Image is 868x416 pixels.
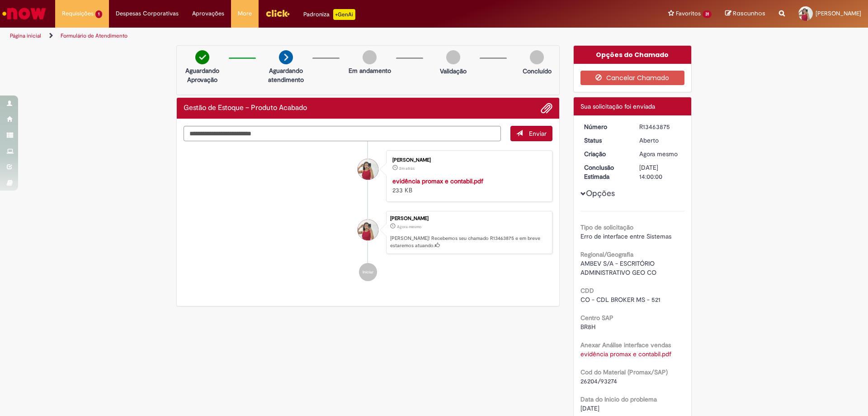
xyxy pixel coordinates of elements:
[574,46,692,64] div: Opções do Chamado
[639,122,681,131] div: R13463875
[580,404,599,412] span: [DATE]
[510,126,552,141] button: Enviar
[639,163,681,181] div: [DATE] 14:00:00
[333,9,355,20] p: +GenAi
[577,136,633,145] dt: Status
[62,9,94,18] span: Requisições
[184,126,501,141] textarea: Digite sua mensagem aqui...
[264,66,308,84] p: Aguardando atendimento
[639,150,678,158] span: Agora mesmo
[580,395,657,403] b: Data do Inicio do problema
[639,150,678,158] time: 29/08/2025 17:51:13
[392,158,543,163] div: [PERSON_NAME]
[358,159,378,180] div: Bruna Caroliny Pereira De Albuquerque
[392,177,483,185] a: evidência promax e contabil.pdf
[639,136,681,145] div: Aberto
[7,28,572,44] ul: Trilhas de página
[195,50,209,64] img: check-circle-green.png
[577,122,633,131] dt: Número
[180,66,224,84] p: Aguardando Aprovação
[577,149,633,158] dt: Criação
[816,10,861,17] span: [PERSON_NAME]
[399,166,415,171] span: 2m atrás
[1,5,47,23] img: ServiceNow
[303,9,355,20] div: Padroniza
[61,32,127,39] a: Formulário de Atendimento
[440,67,467,76] p: Validação
[279,50,293,64] img: arrow-next.png
[580,323,595,331] span: BR8H
[541,102,552,114] button: Adicionar anexos
[399,166,415,171] time: 29/08/2025 17:49:35
[192,9,224,18] span: Aprovações
[580,377,617,385] span: 26204/93274
[580,250,633,258] b: Regional/Geografia
[676,9,701,18] span: Favoritos
[349,66,391,75] p: Em andamento
[10,32,41,39] a: Página inicial
[580,71,685,85] button: Cancelar Chamado
[116,9,179,18] span: Despesas Corporativas
[358,220,378,240] div: Bruna Caroliny Pereira De Albuquerque
[580,232,671,240] span: Erro de interface entre Sistemas
[530,50,544,64] img: img-circle-grey.png
[580,314,613,322] b: Centro SAP
[390,216,547,221] div: [PERSON_NAME]
[580,296,660,304] span: CO - CDL BROKER MS - 521
[397,224,421,230] time: 29/08/2025 17:51:13
[580,368,668,376] b: Cod do Material (Promax/SAP)
[639,149,681,158] div: 29/08/2025 17:51:13
[580,287,594,295] b: CDD
[523,67,552,76] p: Concluído
[238,9,252,18] span: More
[580,341,671,349] b: Anexar Análise interface vendas
[580,223,633,231] b: Tipo de solicitação
[446,50,460,64] img: img-circle-grey.png
[392,177,543,195] div: 233 KB
[95,10,102,18] span: 1
[703,10,712,18] span: 31
[184,211,552,254] li: Bruna Caroliny Pereira De Albuquerque
[577,163,633,181] dt: Conclusão Estimada
[529,129,547,138] span: Enviar
[580,350,671,358] a: Download de evidência promax e contabil.pdf
[397,224,421,230] span: Agora mesmo
[580,259,656,277] span: AMBEV S/A - ESCRITÓRIO ADMINISTRATIVO GEO CO
[184,104,307,112] h2: Gestão de Estoque – Produto Acabado Histórico de tíquete
[580,102,655,110] span: Sua solicitação foi enviada
[733,9,765,18] span: Rascunhos
[725,10,765,18] a: Rascunhos
[363,50,377,64] img: img-circle-grey.png
[184,141,552,291] ul: Histórico de tíquete
[265,6,290,20] img: click_logo_yellow_360x200.png
[390,235,547,249] p: [PERSON_NAME]! Recebemos seu chamado R13463875 e em breve estaremos atuando.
